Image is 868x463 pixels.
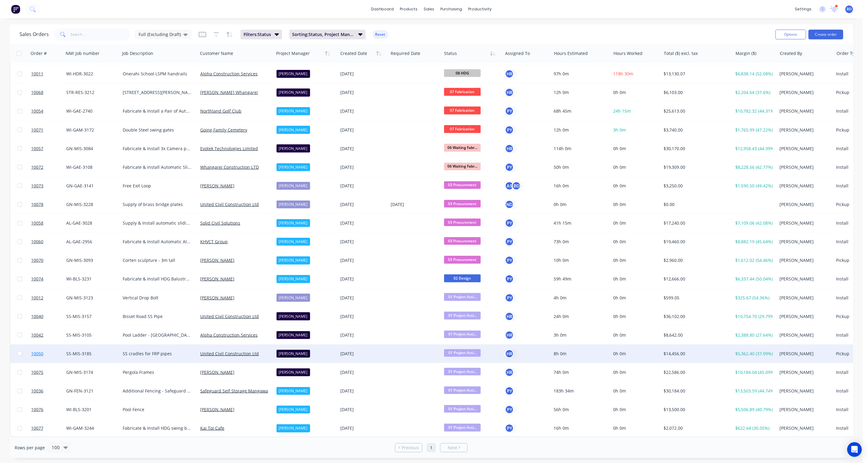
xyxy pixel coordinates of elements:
[31,425,43,431] span: 10077
[505,386,514,396] button: PY
[735,146,773,152] div: $12,958.43 (44.39%)
[505,144,514,153] button: HR
[554,89,606,96] div: 12h 0m
[735,127,773,133] div: $1,765.99 (47.22%)
[123,71,192,77] div: Onerahi School LSPM handrails
[244,31,271,38] span: Filters: Status
[122,50,153,56] div: Job Description
[200,220,240,226] a: Solid Civil Solutions
[340,276,386,282] div: [DATE]
[66,295,115,301] div: GN-MIS-3123
[200,369,234,375] a: [PERSON_NAME]
[200,127,247,133] a: Going Family Cemetery
[505,200,514,209] button: ND
[31,65,66,83] a: 10011
[123,164,192,170] div: Fabricate & Install Automatic Sliding Gate
[31,127,43,133] span: 10071
[505,88,514,97] button: HR
[123,89,192,96] div: [STREET_ADDRESS][PERSON_NAME]
[241,30,282,39] button: Filters:Status
[664,201,727,208] div: $0.00
[31,83,66,102] a: 10068
[505,368,514,377] button: HR
[31,332,43,338] span: 10042
[505,293,514,302] div: PY
[779,313,829,320] div: [PERSON_NAME]
[66,183,115,189] div: GN-GAE-3141
[505,181,521,190] button: ASBD
[444,293,481,301] span: 01 Project Assi...
[779,220,829,226] div: [PERSON_NAME]
[31,257,43,263] span: 10070
[340,313,386,320] div: [DATE]
[437,5,465,14] div: purchasing
[505,125,514,135] div: PY
[66,108,115,114] div: WI-GAE-2740
[200,239,228,244] a: KHVCT Group
[200,50,233,56] div: Customer Name
[427,443,436,452] a: Page 1 is your current page
[664,127,727,133] div: $3,740.00
[200,295,234,301] a: [PERSON_NAME]
[31,419,66,437] a: 10077
[200,388,280,394] a: Safeguard Self Storage Mangawahi Ltd
[391,201,439,208] div: [DATE]
[397,5,421,14] div: products
[837,50,860,56] div: Order Type
[808,30,843,39] button: Create order
[31,289,66,307] a: 10012
[31,177,66,195] a: 10073
[664,313,727,320] div: $36,102.00
[554,164,606,170] div: 50h 0m
[780,50,802,56] div: Created By
[123,239,192,245] div: Fabricate & Install Automatic Aluminium Sliding Gate
[277,70,310,78] div: [PERSON_NAME]
[554,108,606,114] div: 68h 45m
[779,146,829,152] div: [PERSON_NAME]
[505,256,514,265] div: PY
[505,219,514,228] button: PY
[613,276,626,282] span: 0h 0m
[444,200,481,208] span: 03 Procurement
[505,237,514,246] button: PY
[444,125,481,133] span: 07 Fabrication
[554,295,606,301] div: 4h 0m
[554,276,606,282] div: 59h 49m
[444,50,457,56] div: Status
[31,400,66,419] a: 10076
[505,274,514,284] div: PY
[31,220,43,226] span: 10058
[735,295,773,301] div: $325.67 (54.36%)
[613,332,626,338] span: 0h 0m
[277,89,310,96] div: [PERSON_NAME]
[200,71,258,77] a: Alpha Construction Services
[123,127,192,133] div: Double Steel swing gates
[123,183,192,189] div: Free Exit Loop
[31,164,43,170] span: 10072
[735,164,773,170] div: $8,228.56 (42.77%)
[66,89,115,96] div: STR-RES-3212
[664,164,727,170] div: $19,309.00
[613,108,631,114] span: 24h 15m
[31,71,43,77] span: 10011
[200,257,234,263] a: [PERSON_NAME]
[444,88,481,96] span: 07 Fabrication
[554,220,606,226] div: 41h 15m
[31,388,43,394] span: 10036
[31,369,43,375] span: 10075
[779,89,829,96] div: [PERSON_NAME]
[31,307,66,326] a: 10040
[277,294,310,302] div: [PERSON_NAME]
[505,424,514,433] button: PY
[554,183,606,189] div: 16h 0m
[139,31,181,38] span: Full (Excluding Draft)
[613,295,626,301] span: 0h 0m
[31,102,66,120] a: 10054
[200,407,234,412] a: [PERSON_NAME]
[373,30,388,39] button: Reset
[444,144,481,151] span: 06 Waiting Fabr...
[505,107,514,116] button: PY
[664,220,727,226] div: $17,240.00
